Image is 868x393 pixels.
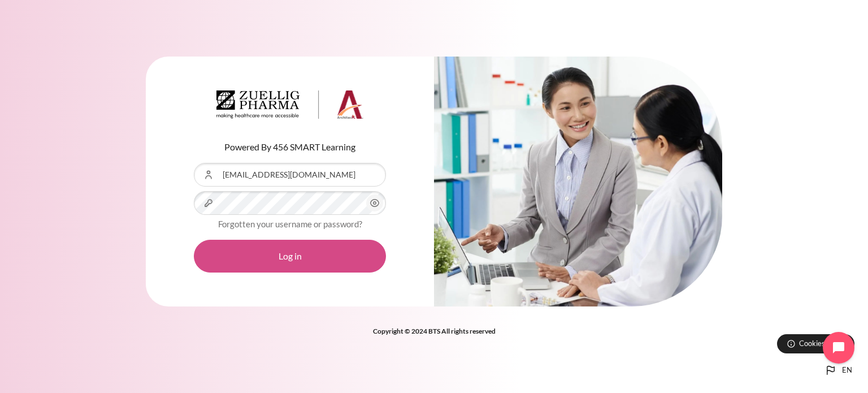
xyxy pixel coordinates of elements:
[194,240,386,273] button: Log in
[799,338,846,349] span: Cookies notice
[194,163,386,187] input: Username or Email Address
[218,219,362,229] a: Forgotten your username or password?
[216,90,363,119] img: Architeck
[194,140,386,154] p: Powered By 456 SMART Learning
[819,359,857,382] button: Languages
[842,365,852,376] span: en
[216,90,363,123] a: Architeck
[777,334,854,353] button: Cookies notice
[373,327,496,335] strong: Copyright © 2024 BTS All rights reserved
